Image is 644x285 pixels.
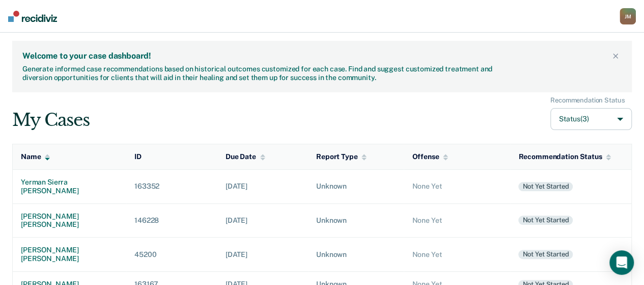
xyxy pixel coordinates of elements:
div: None Yet [412,250,502,259]
div: Due Date [226,152,265,161]
td: 146228 [126,203,217,238]
td: 45200 [126,238,217,272]
div: [PERSON_NAME] [PERSON_NAME] [21,212,118,229]
div: Welcome to your case dashboard! [22,51,609,61]
div: None Yet [412,182,502,191]
div: Offense [412,152,448,161]
div: Open Intercom Messenger [609,250,634,275]
td: [DATE] [217,238,308,272]
div: [PERSON_NAME] [PERSON_NAME] [21,246,118,263]
div: None Yet [412,216,502,225]
div: Report Type [316,152,367,161]
td: Unknown [308,169,404,203]
td: 163352 [126,169,217,203]
button: JM [620,8,636,24]
td: Unknown [308,203,404,238]
div: Generate informed case recommendations based on historical outcomes customized for each case. Fin... [22,65,495,82]
div: ID [134,152,142,161]
img: Recidiviz [8,11,57,22]
div: J M [620,8,636,24]
div: Name [21,152,50,161]
div: Not yet started [518,250,573,259]
div: Recommendation Status [518,152,611,161]
div: Not yet started [518,216,573,225]
td: [DATE] [217,169,308,203]
div: Not yet started [518,182,573,191]
button: Status(3) [550,108,632,130]
div: yerman sierra [PERSON_NAME] [21,178,118,195]
td: Unknown [308,238,404,272]
td: [DATE] [217,203,308,238]
div: Recommendation Status [550,96,625,105]
div: My Cases [12,110,89,131]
